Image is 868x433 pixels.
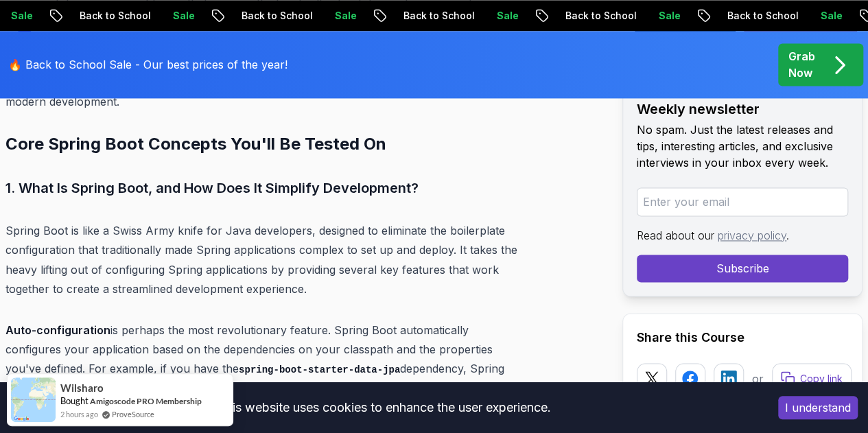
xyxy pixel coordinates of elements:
p: is perhaps the most revolutionary feature. Spring Boot automatically configures your application ... [5,320,519,417]
p: Sale [316,9,360,23]
p: 🔥 Back to School Sale - Our best prices of the year! [8,56,288,73]
input: Enter your email [637,187,848,216]
button: Accept cookies [778,396,858,419]
p: Back to School [222,9,316,23]
span: Wilsharo [60,382,104,394]
p: Back to School [708,9,801,23]
p: Back to School [384,9,478,23]
p: Grab Now [788,48,815,81]
a: ProveSource [112,408,154,420]
strong: Auto-configuration [5,323,110,336]
span: Bought [60,395,89,406]
p: Spring Boot is like a Swiss Army knife for Java developers, designed to eliminate the boilerplate... [5,221,519,298]
h2: Weekly newsletter [637,100,848,119]
code: spring-boot-starter-data-jpa [239,364,400,375]
button: Copy link [772,363,852,393]
p: No spam. Just the latest releases and tips, interesting articles, and exclusive interviews in you... [637,121,848,171]
p: or [752,370,764,386]
a: Amigoscode PRO Membership [90,395,202,407]
p: Sale [640,9,683,23]
button: Subscribe [637,255,848,282]
a: privacy policy [718,229,786,242]
p: Back to School [546,9,640,23]
div: This website uses cookies to enhance the user experience. [10,393,758,423]
h2: Core Spring Boot Concepts You'll Be Tested On [5,133,519,155]
p: Sale [478,9,521,23]
p: Sale [154,9,198,23]
h2: Share this Course [637,327,848,347]
p: Read about our . [637,227,848,244]
h3: 1. What Is Spring Boot, and How Does It Simplify Development? [5,177,519,199]
p: Copy link [800,371,843,385]
p: Back to School [60,9,154,23]
span: 2 hours ago [60,408,98,420]
img: provesource social proof notification image [11,377,56,422]
p: Sale [801,9,845,23]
